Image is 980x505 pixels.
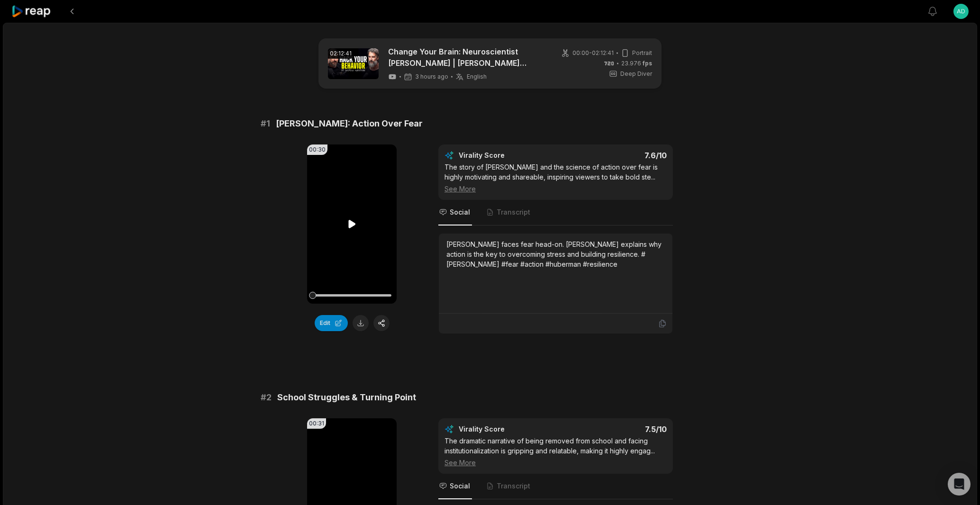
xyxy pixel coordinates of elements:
div: The dramatic narrative of being removed from school and facing institutionalization is gripping a... [445,436,667,468]
div: See More [445,184,667,194]
button: Edit [315,315,348,331]
div: Open Intercom Messenger [948,473,971,496]
a: Change Your Brain: Neuroscientist [PERSON_NAME] | [PERSON_NAME] Podcast [388,46,550,69]
div: See More [445,458,667,468]
span: 3 hours ago [415,73,448,81]
span: Deep Diver [620,70,652,78]
span: English [467,73,487,81]
span: School Struggles & Turning Point [277,391,416,404]
div: Virality Score [459,151,561,160]
video: Your browser does not support mp4 format. [307,144,397,304]
span: [PERSON_NAME]: Action Over Fear [276,117,423,130]
span: fps [643,60,652,67]
div: 7.5 /10 [565,424,667,434]
span: 00:00 - 02:12:41 [572,49,614,57]
span: 23.976 [621,59,652,68]
span: Transcript [497,481,530,491]
div: 7.6 /10 [565,151,667,160]
nav: Tabs [438,474,673,499]
span: Portrait [632,49,652,57]
span: Social [450,481,470,491]
span: # 1 [261,117,270,130]
nav: Tabs [438,200,673,225]
div: Virality Score [459,424,561,434]
div: [PERSON_NAME] faces fear head-on. [PERSON_NAME] explains why action is the key to overcoming stre... [446,239,665,269]
div: The story of [PERSON_NAME] and the science of action over fear is highly motivating and shareable... [445,162,667,194]
span: Transcript [497,207,530,217]
span: # 2 [261,391,272,404]
span: Social [450,207,470,217]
